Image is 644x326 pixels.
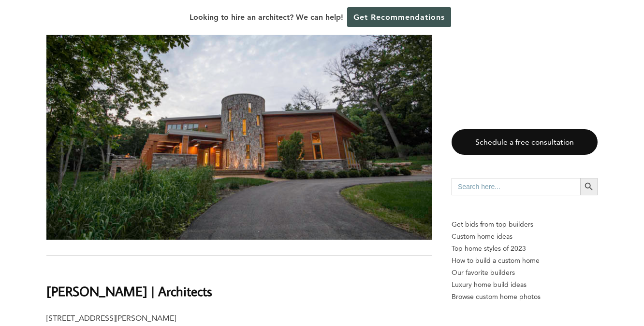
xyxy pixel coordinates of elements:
[452,129,598,155] a: Schedule a free consultation
[452,218,598,231] p: Get bids from top builders
[46,283,212,299] b: [PERSON_NAME] | Architects
[452,291,598,303] a: Browse custom home photos
[452,279,598,291] a: Luxury home build ideas
[347,7,451,27] a: Get Recommendations
[452,267,598,279] a: Our favorite builders
[452,231,598,243] a: Custom home ideas
[452,178,580,195] input: Search here...
[452,243,598,255] a: Top home styles of 2023
[46,313,176,323] b: [STREET_ADDRESS][PERSON_NAME]
[452,255,598,267] a: How to build a custom home
[584,181,594,192] svg: Search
